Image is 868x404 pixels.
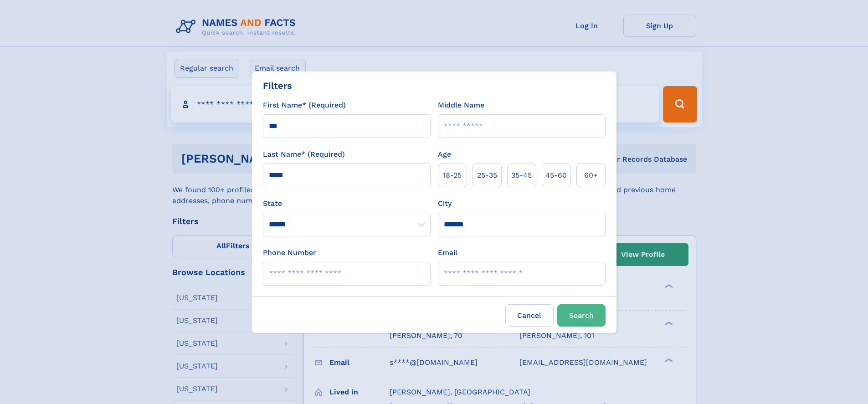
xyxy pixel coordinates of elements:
[438,100,484,111] label: Middle Name
[263,100,346,111] label: First Name* (Required)
[545,170,567,181] span: 45‑60
[584,170,598,181] span: 60+
[557,304,606,327] button: Search
[263,198,431,209] label: State
[263,247,316,258] label: Phone Number
[263,149,345,160] label: Last Name* (Required)
[505,304,554,327] label: Cancel
[443,170,462,181] span: 18‑25
[477,170,497,181] span: 25‑35
[263,79,292,92] div: Filters
[438,198,452,209] label: City
[438,247,457,258] label: Email
[511,170,532,181] span: 35‑45
[438,149,451,160] label: Age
